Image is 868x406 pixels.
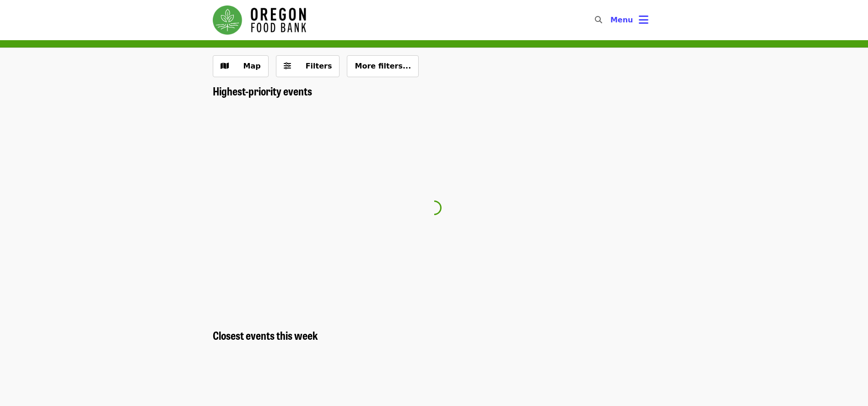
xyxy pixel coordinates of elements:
a: Highest-priority events [213,84,312,98]
input: Search [608,9,615,31]
span: More filters... [355,62,411,70]
button: More filters... [347,55,419,77]
i: search icon [595,16,602,24]
span: Map [243,62,261,70]
i: sliders-h icon [284,62,291,70]
span: Menu [610,16,633,24]
span: Highest-priority events [213,83,312,99]
i: map icon [221,62,229,70]
div: Highest-priority events [205,84,663,98]
div: Closest events this week [205,329,663,342]
i: bars icon [639,13,648,26]
span: Filters [306,62,332,70]
button: Show map view [213,55,269,77]
a: Closest events this week [213,329,318,342]
button: Filters (0 selected) [276,55,340,77]
span: Closest events this week [213,327,318,343]
button: Toggle account menu [603,9,656,31]
img: Oregon Food Bank - Home [213,5,306,35]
